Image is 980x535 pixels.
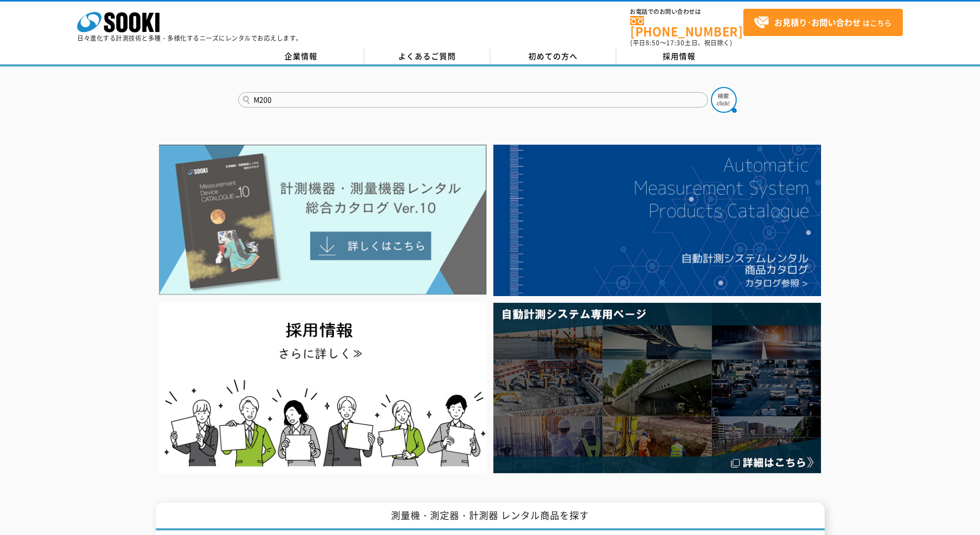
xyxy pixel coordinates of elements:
[493,145,821,296] img: 自動計測システムカタログ
[754,15,892,30] span: はこちら
[630,38,732,47] span: (平日 ～ 土日、祝日除く)
[77,35,302,41] p: 日々進化する計測技術と多種・多様化するニーズにレンタルでお応えします。
[774,16,861,28] strong: お見積り･お問い合わせ
[666,38,685,47] span: 17:30
[159,145,487,295] img: Catalog Ver10
[238,92,708,108] input: 商品名、型式、NETIS番号を入力してください
[646,38,660,47] span: 8:50
[156,503,825,531] h1: 測量機・測定器・計測器 レンタル商品を探す
[238,49,364,64] a: 企業情報
[364,49,490,64] a: よくあるご質問
[743,9,903,36] a: お見積り･お問い合わせはこちら
[493,303,821,473] img: 自動計測システム専用ページ
[630,9,743,15] span: お電話でのお問い合わせは
[490,49,616,64] a: 初めての方へ
[711,87,737,113] img: btn_search.png
[616,49,742,64] a: 採用情報
[528,50,578,62] span: 初めての方へ
[159,303,487,473] img: SOOKI recruit
[630,16,743,37] a: [PHONE_NUMBER]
